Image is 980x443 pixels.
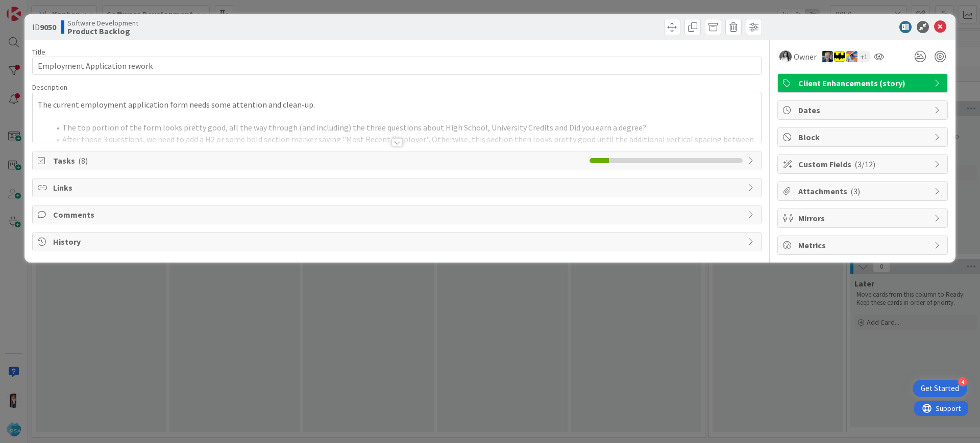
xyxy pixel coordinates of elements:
[779,50,792,63] img: bs
[32,47,45,57] label: Title
[21,2,46,14] span: Support
[798,104,929,116] span: Dates
[921,383,959,394] div: Get Started
[78,155,88,166] span: ( 8 )
[798,212,929,224] span: Mirrors
[53,209,743,221] span: Comments
[32,57,762,75] input: type card name here...
[822,51,833,62] img: RT
[798,158,929,170] span: Custom Fields
[40,22,56,32] b: 9050
[53,236,743,248] span: History
[834,51,845,62] img: AC
[850,186,860,196] span: ( 3 )
[67,19,138,27] span: Software Development
[32,83,67,92] span: Description
[67,27,138,35] b: Product Backlog
[798,131,929,143] span: Block
[798,185,929,197] span: Attachments
[913,380,967,397] div: Open Get Started checklist, remaining modules: 4
[53,154,584,167] span: Tasks
[958,377,967,386] div: 4
[32,21,56,33] span: ID
[854,159,875,169] span: ( 3/12 )
[38,99,756,111] p: The current employment application form needs some attention and clean-up.
[53,181,743,194] span: Links
[798,239,929,251] span: Metrics
[859,51,870,62] div: + 1
[794,50,817,63] span: Owner
[846,51,857,62] img: JK
[798,77,929,89] span: Client Enhancements (story)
